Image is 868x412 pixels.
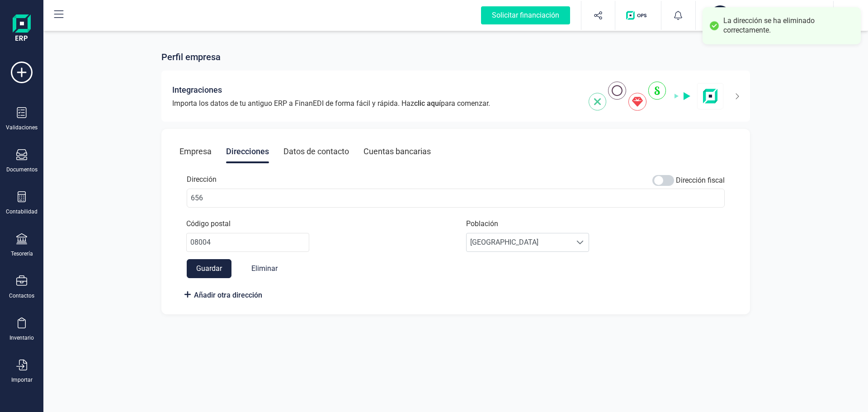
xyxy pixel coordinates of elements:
span: [GEOGRAPHIC_DATA] [467,233,571,251]
div: Cuentas bancarias [363,140,431,163]
img: Logo Finanedi [13,14,31,43]
div: QD [710,5,730,25]
div: Direcciones [226,140,269,163]
button: Solicitar financiación [470,1,581,30]
label: Población [466,218,498,229]
div: Solicitar financiación [481,6,570,24]
span: Perfil empresa [161,51,221,63]
div: Importar [11,376,33,384]
button: Eliminar [242,259,287,278]
span: Dirección fiscal [676,175,725,186]
div: Tesorería [11,250,33,257]
div: Inventario [9,334,34,341]
label: Código postal [186,218,231,229]
label: Dirección [187,174,217,185]
div: Validaciones [6,124,38,131]
button: Logo de OPS [621,1,656,30]
img: integrations-img [589,81,724,111]
div: Empresa [179,140,212,163]
div: Contactos [9,292,34,299]
div: Contabilidad [6,208,38,215]
div: Datos de contacto [283,140,349,163]
span: Integraciones [172,84,222,96]
div: Documentos [6,166,38,173]
button: Guardar [187,259,231,278]
span: Añadir otra dirección [194,290,262,301]
button: QDQDLINE SERVEIS TECNOLOGICS SLTEST TEST [707,1,822,30]
img: Logo de OPS [626,11,650,20]
div: La dirección se ha eliminado correctamente. [723,16,854,35]
span: clic aquí [414,99,441,108]
span: Importa los datos de tu antiguo ERP a FinanEDI de forma fácil y rápida. Haz para comenzar. [172,98,490,109]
